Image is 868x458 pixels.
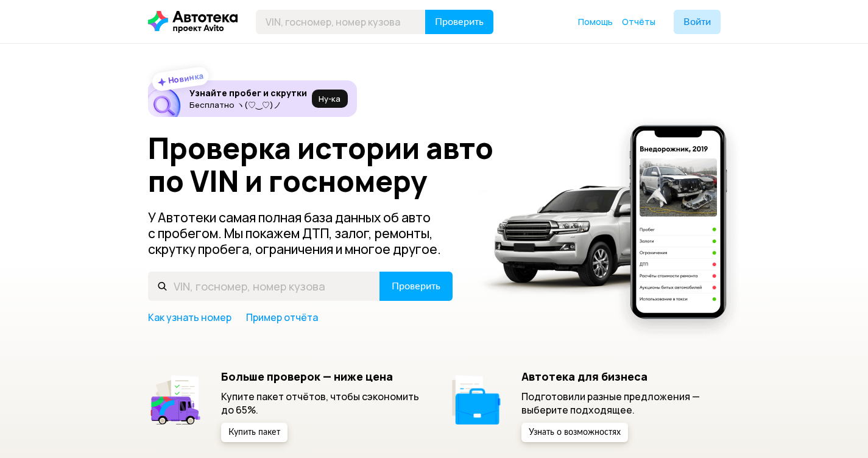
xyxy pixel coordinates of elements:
p: Бесплатно ヽ(♡‿♡)ノ [189,100,307,110]
input: VIN, госномер, номер кузова [256,10,426,34]
h5: Больше проверок — ниже цена [221,370,420,383]
h5: Автотека для бизнеса [521,370,721,383]
a: Как узнать номер [148,311,231,324]
button: Войти [674,10,721,34]
h1: Проверка истории авто по VIN и госномеру [148,132,512,197]
span: Проверить [392,281,440,291]
button: Проверить [379,272,453,301]
button: Узнать о возможностях [521,423,628,442]
p: Купите пакет отчётов, чтобы сэкономить до 65%. [221,390,420,417]
strong: Новинка [167,70,204,86]
p: У Автотеки самая полная база данных об авто с пробегом. Мы покажем ДТП, залог, ремонты, скрутку п... [148,210,454,257]
button: Купить пакет [221,423,288,442]
a: Помощь [578,16,613,28]
h6: Узнайте пробег и скрутки [189,88,307,99]
span: Узнать о возможностях [529,428,621,437]
a: Пример отчёта [246,311,318,324]
span: Ну‑ка [319,94,340,104]
input: VIN, госномер, номер кузова [148,272,380,301]
button: Проверить [425,10,493,34]
span: Купить пакет [228,428,280,437]
span: Проверить [435,17,484,27]
p: Подготовили разные предложения — выберите подходящее. [521,390,721,417]
span: Войти [683,17,711,27]
a: Отчёты [622,16,655,28]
